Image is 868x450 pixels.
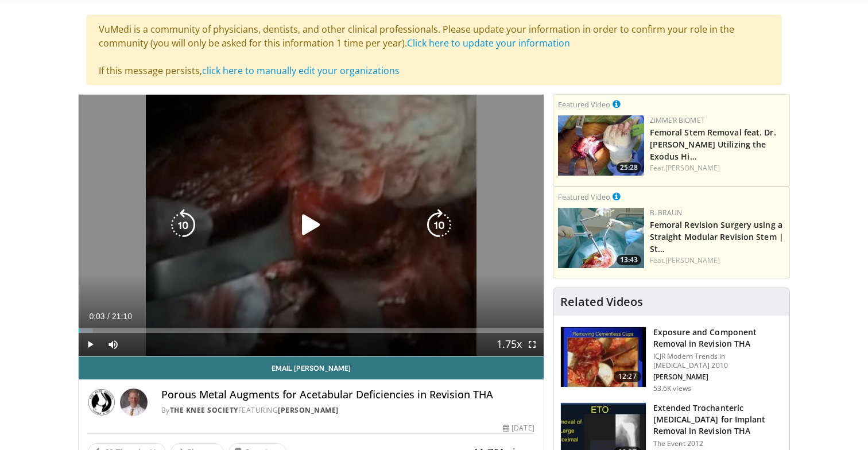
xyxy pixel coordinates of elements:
h4: Porous Metal Augments for Acetabular Deficiencies in Revision THA [161,389,534,401]
h3: Extended Trochanteric [MEDICAL_DATA] for Implant Removal in Revision THA [653,402,782,437]
button: Playback Rate [498,333,521,356]
video-js: Video Player [79,95,544,356]
a: Click here to update your information [407,37,570,49]
small: Featured Video [558,99,610,110]
img: 297848_0003_1.png.150x105_q85_crop-smart_upscale.jpg [561,327,646,387]
a: [PERSON_NAME] [665,163,720,173]
a: 12:27 Exposure and Component Removal in Revision THA ICJR Modern Trends in [MEDICAL_DATA] 2010 [P... [560,327,782,393]
span: 25:28 [617,162,641,173]
p: The Event 2012 [653,439,782,448]
button: Play [79,333,102,356]
div: By FEATURING [161,405,534,416]
h4: Related Videos [560,295,643,309]
button: Mute [102,333,125,356]
a: [PERSON_NAME] [665,255,720,265]
a: Email [PERSON_NAME] [79,356,544,379]
span: 0:03 [89,312,104,321]
span: 13:43 [617,255,641,265]
div: VuMedi is a community of physicians, dentists, and other clinical professionals. Please update yo... [87,15,781,85]
a: 25:28 [558,115,644,176]
a: 13:43 [558,208,644,268]
span: 12:27 [614,371,641,382]
a: Femoral Stem Removal feat. Dr. [PERSON_NAME] Utilizing the Exodus Hi… [650,127,776,162]
button: Fullscreen [521,333,544,356]
p: ICJR Modern Trends in [MEDICAL_DATA] 2010 [653,352,782,370]
small: Featured Video [558,192,610,202]
p: 53.6K views [653,384,691,393]
div: [DATE] [503,423,534,433]
div: Feat. [650,255,785,266]
div: Feat. [650,163,785,173]
a: [PERSON_NAME] [278,405,339,415]
a: click here to manually edit your organizations [202,64,400,77]
a: B. Braun [650,208,682,218]
div: Progress Bar [79,328,544,333]
img: The Knee Society [88,389,115,416]
span: / [107,312,110,321]
img: 8704042d-15d5-4ce9-b753-6dec72ffdbb1.150x105_q85_crop-smart_upscale.jpg [558,115,644,176]
a: Zimmer Biomet [650,115,705,125]
span: 21:10 [112,312,132,321]
h3: Exposure and Component Removal in Revision THA [653,327,782,350]
a: The Knee Society [170,405,238,415]
a: Femoral Revision Surgery using a Straight Modular Revision Stem | St… [650,219,784,254]
img: 4275ad52-8fa6-4779-9598-00e5d5b95857.150x105_q85_crop-smart_upscale.jpg [558,208,644,268]
img: Avatar [120,389,148,416]
p: [PERSON_NAME] [653,373,782,382]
